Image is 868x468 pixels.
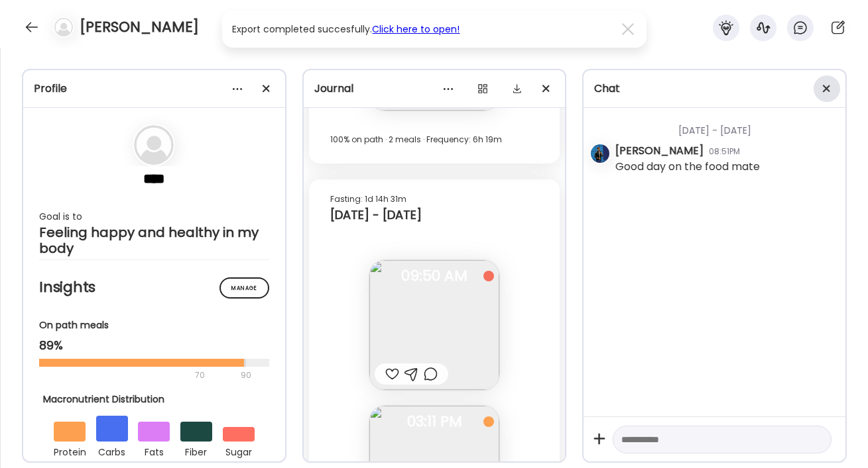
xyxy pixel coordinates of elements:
div: protein [54,442,86,460]
div: Macronutrient Distribution [43,393,265,406]
a: Click here to open! [373,23,460,36]
div: 100% on path · 2 meals · Frequency: 6h 19m [330,132,539,148]
div: Feeling happy and healthy in my body [39,224,269,256]
div: Manage [219,277,269,299]
div: [DATE] - [DATE] [330,207,539,223]
div: 08:51PM [709,146,740,158]
div: 90 [239,367,253,383]
div: Goal is to [39,209,269,224]
div: On path meals [39,318,269,332]
div: 70 [39,367,237,383]
div: [PERSON_NAME] [615,143,704,159]
div: carbs [96,442,128,460]
div: Export completed succesfully. [233,21,615,37]
div: Chat [594,81,835,97]
div: fiber [180,442,212,460]
h2: Insights [39,277,269,297]
div: [DATE] - [DATE] [615,108,835,143]
div: fats [138,442,170,460]
div: 89% [39,338,269,353]
div: sugar [223,442,255,460]
img: bg-avatar-default.svg [134,125,174,165]
span: 03:11 PM [369,416,499,428]
div: Profile [34,81,275,97]
div: Fasting: 1d 14h 31m [330,191,539,207]
span: 09:50 AM [369,270,499,282]
div: Journal [314,81,555,97]
img: images%2Fqs9AszEOcdhMpcz69EWMTaRqkkl2%2Fq0jG62N2DoxjIo8JwGZ4%2FIkrpX2OZx8MrEwH60L3R_240 [369,260,499,390]
div: Good day on the food mate [615,159,760,175]
img: bg-avatar-default.svg [54,18,73,36]
h4: [PERSON_NAME] [80,17,199,38]
img: avatars%2F6Yw5v5L7a9csYHzmhnQAVqsnFhf1 [591,144,609,163]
